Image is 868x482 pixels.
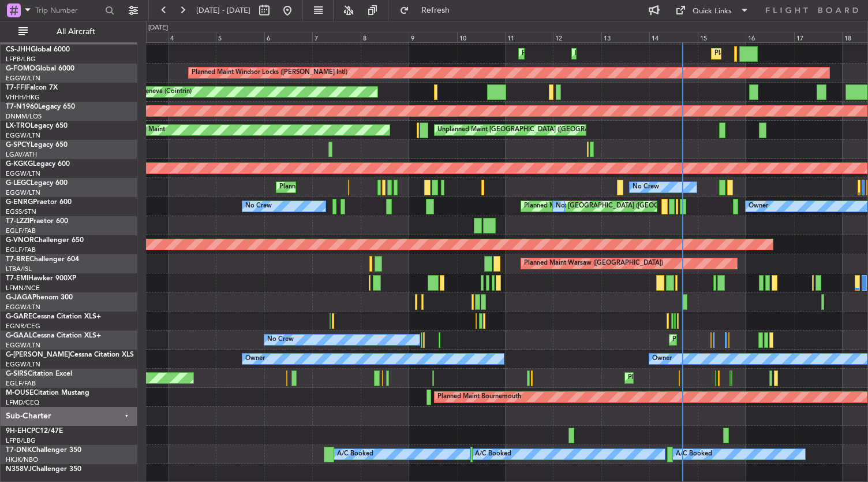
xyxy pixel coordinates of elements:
[216,32,264,42] div: 5
[553,32,601,42] div: 12
[361,32,409,42] div: 8
[6,123,68,129] a: LX-TROLegacy 650
[6,466,32,473] span: N358VJ
[746,32,794,42] div: 16
[601,32,649,42] div: 13
[267,331,294,348] div: No Crew
[168,32,216,42] div: 4
[13,23,125,41] button: All Aircraft
[394,1,463,20] button: Refresh
[457,32,505,42] div: 10
[6,142,68,149] a: G-SPCYLegacy 650
[524,255,663,272] div: Planned Maint Warsaw ([GEOGRAPHIC_DATA])
[6,466,81,473] a: N358VJChallenger 350
[672,331,714,348] div: Planned Maint
[6,46,70,53] a: CS-JHHGlobal 6000
[409,32,457,42] div: 9
[6,256,79,263] a: T7-BREChallenger 604
[6,256,29,263] span: T7-BRE
[6,332,32,339] span: G-GAAL
[192,64,347,81] div: Planned Maint Windsor Locks ([PERSON_NAME] Intl)
[6,65,74,72] a: G-FOMOGlobal 6000
[628,369,810,387] div: Planned Maint [GEOGRAPHIC_DATA] ([GEOGRAPHIC_DATA])
[6,322,40,331] a: EGNR/CEG
[794,32,842,42] div: 17
[245,198,272,215] div: No Crew
[437,121,627,139] div: Unplanned Maint [GEOGRAPHIC_DATA] ([GEOGRAPHIC_DATA])
[522,45,704,62] div: Planned Maint [GEOGRAPHIC_DATA] ([GEOGRAPHIC_DATA])
[6,131,40,140] a: EGGW/LTN
[6,103,38,110] span: T7-N1960
[6,112,42,121] a: DNMM/LOS
[6,142,31,149] span: G-SPCY
[6,275,28,282] span: T7-EMI
[6,351,134,358] a: G-[PERSON_NAME]Cessna Citation XLS
[6,46,31,53] span: CS-JHH
[6,199,33,206] span: G-ENRG
[6,237,34,244] span: G-VNOR
[6,428,31,435] span: 9H-EHC
[6,55,36,64] a: LFPB/LBG
[475,446,511,463] div: A/C Booked
[6,447,32,454] span: T7-DNK
[649,32,697,42] div: 14
[652,350,672,368] div: Owner
[6,275,76,282] a: T7-EMIHawker 900XP
[30,28,122,36] span: All Aircraft
[6,265,32,273] a: LTBA/ISL
[6,84,58,91] a: T7-FFIFalcon 7X
[633,179,659,196] div: No Crew
[148,23,168,33] div: [DATE]
[693,6,732,17] div: Quick Links
[6,199,72,206] a: G-ENRGPraetor 600
[6,313,101,320] a: G-GARECessna Citation XLS+
[524,198,706,215] div: Planned Maint [GEOGRAPHIC_DATA] ([GEOGRAPHIC_DATA])
[6,207,36,216] a: EGSS/STN
[6,161,70,168] a: G-KGKGLegacy 600
[6,180,68,187] a: G-LEGCLegacy 600
[6,360,40,369] a: EGGW/LTN
[6,180,31,187] span: G-LEGC
[6,169,40,178] a: EGGW/LTN
[6,218,29,225] span: T7-LZZI
[6,123,31,129] span: LX-TRO
[6,455,38,464] a: HKJK/NBO
[6,303,40,312] a: EGGW/LTN
[6,218,68,225] a: T7-LZZIPraetor 600
[6,84,26,91] span: T7-FFI
[337,446,373,463] div: A/C Booked
[505,32,553,42] div: 11
[749,198,768,215] div: Owner
[6,161,33,168] span: G-KGKG
[196,5,250,16] span: [DATE] - [DATE]
[264,32,312,42] div: 6
[6,313,32,320] span: G-GARE
[6,284,40,292] a: LFMN/NCE
[575,45,757,62] div: Planned Maint [GEOGRAPHIC_DATA] ([GEOGRAPHIC_DATA])
[35,2,102,19] input: Trip Number
[669,1,755,20] button: Quick Links
[676,446,712,463] div: A/C Booked
[6,436,36,445] a: LFPB/LBG
[279,179,461,196] div: Planned Maint [GEOGRAPHIC_DATA] ([GEOGRAPHIC_DATA])
[6,150,37,159] a: LGAV/ATH
[6,341,40,350] a: EGGW/LTN
[6,447,81,454] a: T7-DNKChallenger 350
[6,65,35,72] span: G-FOMO
[556,198,582,215] div: No Crew
[698,32,746,42] div: 15
[6,188,40,197] a: EGGW/LTN
[6,237,84,244] a: G-VNORChallenger 650
[6,103,75,110] a: T7-N1960Legacy 650
[6,351,70,358] span: G-[PERSON_NAME]
[6,227,36,235] a: EGLF/FAB
[437,388,521,406] div: Planned Maint Bournemouth
[411,6,460,14] span: Refresh
[6,93,40,102] a: VHHH/HKG
[245,350,265,368] div: Owner
[6,379,36,388] a: EGLF/FAB
[6,398,39,407] a: LFMD/CEQ
[312,32,360,42] div: 7
[6,370,72,377] a: G-SIRSCitation Excel
[6,246,36,254] a: EGLF/FAB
